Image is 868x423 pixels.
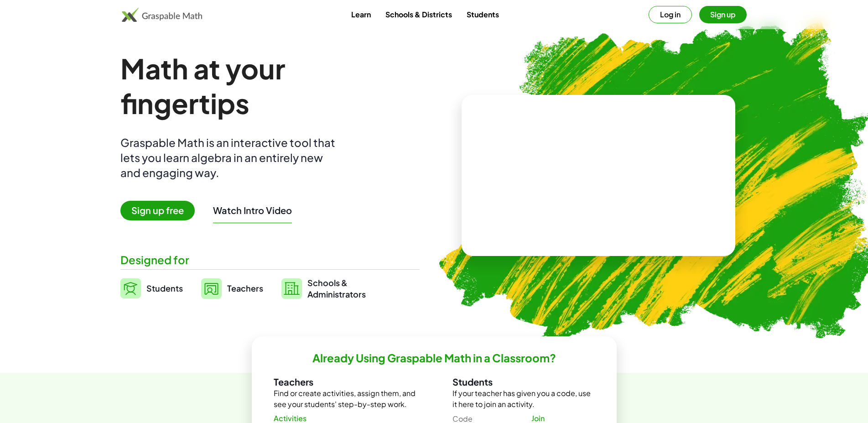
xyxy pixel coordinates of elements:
[459,6,506,23] a: Students
[452,376,595,388] h3: Students
[213,204,292,216] button: Watch Intro Video
[281,277,366,300] a: Schools &Administrators
[120,201,195,220] span: Sign up free
[699,6,747,23] button: Sign up
[120,278,141,298] img: svg%3e
[120,277,183,300] a: Students
[649,6,692,23] button: Log in
[530,141,667,210] video: What is this? This is dynamic math notation. Dynamic math notation plays a central role in how Gr...
[201,277,263,300] a: Teachers
[274,388,416,410] p: Find or create activities, assign them, and see your students' step-by-step work.
[120,135,339,180] div: Graspable Math is an interactive tool that lets you learn algebra in an entirely new and engaging...
[281,278,302,299] img: svg%3e
[452,388,595,410] p: If your teacher has given you a code, use it here to join an activity.
[312,351,556,365] h2: Already Using Graspable Math in a Classroom?
[227,283,263,293] span: Teachers
[378,6,459,23] a: Schools & Districts
[274,376,416,388] h3: Teachers
[120,252,420,267] div: Designed for
[307,277,366,300] span: Schools & Administrators
[120,51,411,120] h1: Math at your fingertips
[201,278,222,299] img: svg%3e
[146,283,183,293] span: Students
[344,6,378,23] a: Learn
